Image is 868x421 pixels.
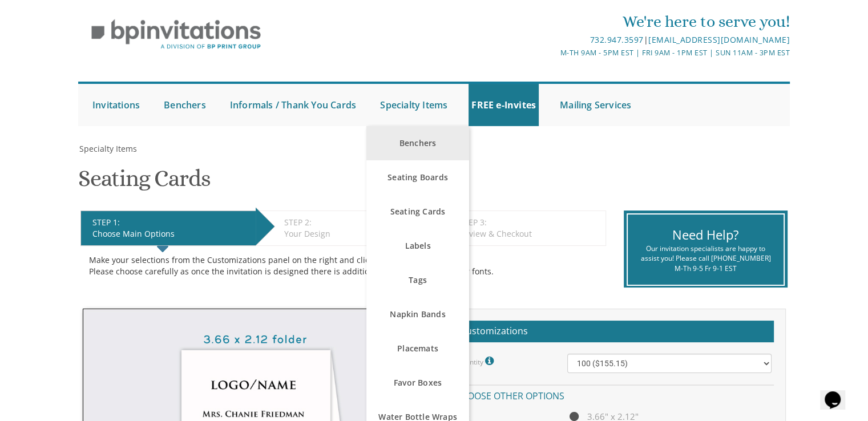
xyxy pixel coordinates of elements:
a: 732.947.3597 [590,34,643,45]
a: Labels [366,229,469,263]
div: M-Th 9am - 5pm EST | Fri 9am - 1pm EST | Sun 11am - 3pm EST [316,47,790,59]
span: Specialty Items [79,143,137,154]
a: Specialty Items [377,84,450,126]
div: STEP 1: [92,217,250,228]
img: BP Invitation Loft [78,11,274,58]
div: Your Design [284,228,425,240]
a: Invitations [90,84,143,126]
div: Make your selections from the Customizations panel on the right and click NEXT Please choose care... [89,254,597,277]
div: STEP 3: [459,217,600,228]
a: Napkin Bands [366,297,469,331]
a: FREE e-Invites [469,84,539,126]
div: Need Help? [636,226,775,244]
a: Informals / Thank You Cards [227,84,359,126]
a: Benchers [366,126,469,160]
label: Quantity [457,354,496,369]
div: Choose Main Options [92,228,250,240]
a: Seating Boards [366,160,469,195]
iframe: chat widget [820,375,857,410]
h4: Choose other options [455,384,774,404]
div: STEP 2: [284,217,425,228]
a: Specialty Items [78,143,137,154]
a: Mailing Services [557,84,634,126]
h2: Customizations [455,321,774,342]
a: [EMAIL_ADDRESS][DOMAIN_NAME] [648,34,790,45]
div: Our invitation specialists are happy to assist you! Please call [PHONE_NUMBER] M-Th 9-5 Fr 9-1 EST [636,244,775,273]
a: Benchers [161,84,209,126]
div: We're here to serve you! [316,10,790,33]
a: Placemats [366,331,469,366]
a: Favor Boxes [366,366,469,400]
a: Seating Cards [366,195,469,229]
div: | [316,33,790,47]
h1: Seating Cards [78,166,210,200]
div: Review & Checkout [459,228,600,240]
a: Tags [366,263,469,297]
